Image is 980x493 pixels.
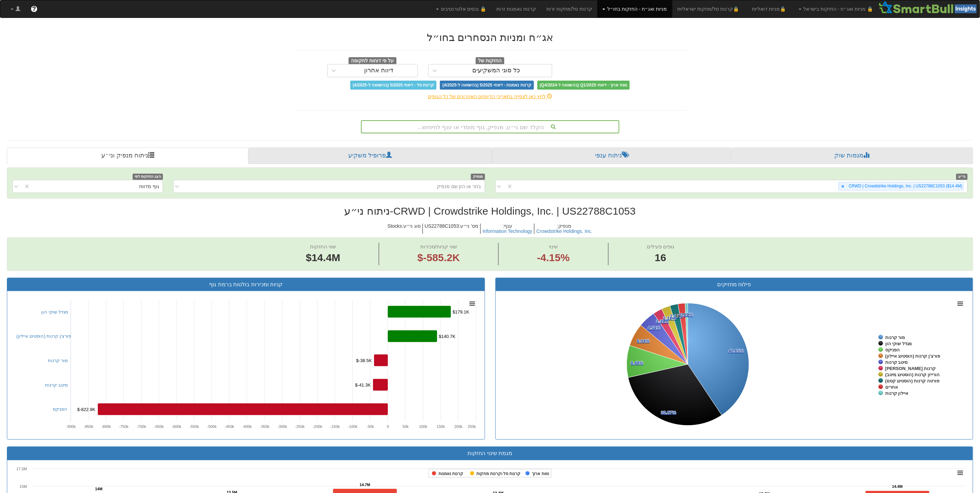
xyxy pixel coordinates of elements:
[260,424,269,429] text: -350k
[661,410,677,415] tspan: 30.87%
[7,147,248,164] a: ניתוח מנפיק וני״ע
[491,0,541,18] a: קרנות נאמנות זרות
[360,483,370,487] tspan: 14.7M
[32,6,36,12] span: ?
[670,314,683,319] tspan: 2.17%
[53,407,68,412] a: הפניקס
[680,312,693,317] tspan: 0.69%
[885,353,940,359] tspan: פורצ'ן קרנות (הוסטינג איילון)
[476,57,505,65] span: החזקות של
[225,424,234,429] text: -450k
[289,93,692,100] div: לחץ כאן לצפייה בתאריכי הדיווחים האחרונים של כל הגופים
[480,224,534,234] h5: ענף :
[454,424,462,429] text: 200k
[350,81,436,90] span: קרנות סל - דיווחי 5/2025 (בהשוואה ל-4/2025)
[731,147,973,164] a: מגמות שוק
[747,0,794,18] a: 🔒מניות דואליות
[885,366,936,371] tspan: [PERSON_NAME] קרנות
[422,224,480,234] h5: מס' ני״ע : US22788C1053
[364,67,393,74] div: דיווח אחרון
[501,281,968,288] h3: פילוח מחזיקים
[294,32,687,43] h2: אג״ח ומניות הנסחרים בחו״ל
[477,471,521,476] tspan: קרנות סל וקרנות מחקות
[663,316,676,321] tspan: 2.31%
[139,183,159,190] div: גוף מדווח
[419,424,427,429] text: 100k
[277,424,287,429] text: -300k
[362,121,619,133] div: הקלד שם ני״ע, מנפיק, גוף מוסדי או ענף לחיפוש...
[473,67,520,74] div: כל סוגי המשקיעים
[356,358,372,363] tspan: $-38.5K
[95,487,102,491] tspan: 14M
[25,0,43,18] a: ?
[84,424,93,429] text: -850k
[885,360,908,365] tspan: מיטב קרנות
[133,174,163,179] span: הצג החזקות לפי
[172,424,182,429] text: -600k
[386,224,422,234] h5: סוג ני״ע : Stocks
[242,424,252,429] text: -400k
[537,81,630,90] span: טווח ארוך - דיווחי Q1/2025 (בהשוואה ל-Q4/2024)
[647,250,674,265] span: 16
[631,360,643,366] tspan: 8.48%
[637,338,650,343] tspan: 6.04%
[647,244,674,249] span: גופים פעילים
[453,309,470,315] tspan: $179.1K
[101,424,111,429] text: -800k
[387,424,389,429] text: 0
[597,0,672,18] a: מניות ואג״ח - החזקות בחו״ל
[189,424,199,429] text: -550k
[66,424,76,429] text: -900k
[402,424,409,429] text: 50k
[729,348,744,353] tspan: 40.65%
[656,319,669,324] tspan: 2.39%
[12,281,479,288] h3: קניות ומכירות בולטות ברמת גוף
[672,0,747,18] a: 🔒קרנות סל/מחקות ישראליות
[794,0,878,18] a: 🔒 מניות ואג״ח - החזקות בישראל
[467,424,476,429] text: 250k
[534,224,594,234] h5: מנפיק :
[306,252,340,263] span: $14.4M
[348,424,358,429] text: -100k
[885,372,940,377] tspan: הורייזן קרנות (הוסטינג מיטב)
[119,424,128,429] text: -750k
[310,244,336,249] span: שווי החזקות
[492,147,731,164] a: ניתוח ענפי
[248,147,492,164] a: פרופיל משקיע
[885,341,912,346] tspan: מגדל שוקי הון
[885,347,900,352] tspan: הפניקס
[892,484,903,489] tspan: 14.4M
[17,333,71,339] a: פורצ'ן קרנות (הוסטינג איילון)
[541,0,598,18] a: קרנות סל/מחקות זרות
[549,244,558,249] span: שינוי
[154,424,164,429] text: -650k
[42,309,68,315] a: מגדל שוקי הון
[431,0,491,18] a: 🔒 נכסים אלטרנטיבים
[436,424,445,429] text: 150k
[956,174,968,179] span: ני״ע
[537,250,570,265] span: -4.15%
[367,424,374,429] text: -50k
[885,391,909,396] tspan: איילון קרנות
[885,378,940,383] tspan: פורטה קרנות (הוסטינג קסם)
[483,229,533,234] button: Information Technology
[313,424,322,429] text: -200k
[532,471,549,476] tspan: טווח ארוך
[437,183,481,190] div: בחר או הזן שם מנפיק
[847,182,963,190] div: CRWD | Crowdstrike Holdings, Inc. | US22788C1053 ‎($14.4M‎)‎
[349,57,396,65] span: על פי דוחות לתקופה
[440,81,534,90] span: קרנות נאמנות - דיווחי 5/2025 (בהשוואה ל-4/2025)
[439,334,456,339] tspan: $140.7K
[20,484,27,489] text: 15M
[295,424,305,429] text: -250k
[16,467,27,471] text: 17.5M
[536,229,592,234] div: Crowdstrike Holdings, Inc.
[439,471,463,476] tspan: קרנות נאמנות
[330,424,340,429] text: -150k
[676,312,689,318] tspan: 1.87%
[7,205,973,217] h2: CRWD | Crowdstrike Holdings, Inc. | US22788C1053 - ניתוח ני״ע
[12,450,968,456] h3: מגמת שינוי החזקות
[417,252,460,263] span: $-585.2K
[355,382,371,388] tspan: $-41.3K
